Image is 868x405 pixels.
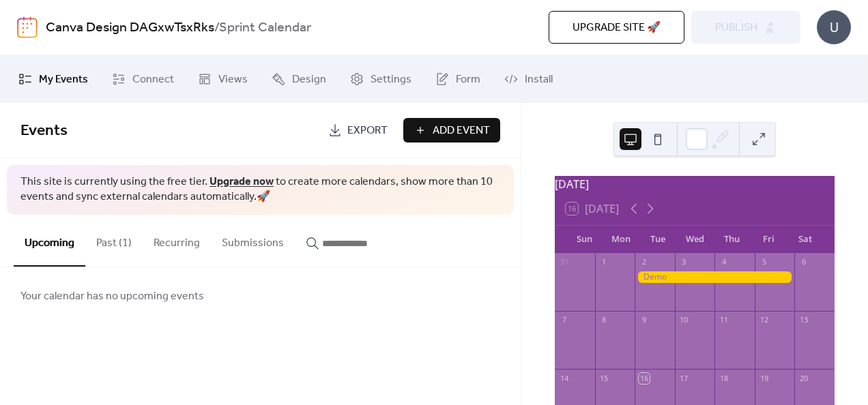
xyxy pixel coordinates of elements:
div: Tue [639,226,676,253]
div: 2 [639,257,649,267]
div: 9 [639,315,649,325]
button: Submissions [211,215,295,265]
div: 6 [798,257,809,267]
div: 3 [679,257,689,267]
button: Past (1) [85,215,143,265]
div: 17 [679,373,689,383]
a: Form [425,61,491,97]
div: Sun [566,226,603,253]
div: 15 [599,373,609,383]
div: Fri [750,226,787,253]
button: Upcoming [14,215,85,267]
a: Upgrade now [209,171,274,192]
div: Mon [603,226,639,253]
div: 5 [759,257,769,267]
div: 19 [759,373,769,383]
div: 12 [759,315,769,325]
div: 16 [639,373,649,383]
a: Design [261,61,336,97]
div: [DATE] [555,176,835,192]
div: 13 [798,315,809,325]
span: Events [20,116,68,146]
button: Upgrade site 🚀 [549,11,684,44]
span: Connect [132,72,174,88]
span: My Events [39,72,88,88]
div: Demo [635,271,794,283]
button: Add Event [403,118,500,142]
span: Form [456,72,480,88]
div: 20 [798,373,809,383]
div: 14 [559,373,569,383]
div: 4 [719,257,729,267]
span: Export [347,123,388,139]
span: This site is currently using the free tier. to create more calendars, show more than 10 events an... [20,175,500,205]
div: 8 [599,315,609,325]
b: Sprint Calendar [219,15,311,41]
a: Install [494,61,563,97]
button: Recurring [143,215,211,265]
div: 1 [599,257,609,267]
div: 18 [719,373,729,383]
span: Upgrade site 🚀 [573,20,661,36]
a: Views [188,61,258,97]
a: Settings [340,61,422,97]
span: Design [292,72,326,88]
div: 7 [559,315,569,325]
div: 10 [679,315,689,325]
div: 11 [719,315,729,325]
img: logo [17,16,38,38]
div: U [817,10,851,44]
span: Your calendar has no upcoming events [20,288,204,305]
a: Connect [102,61,184,97]
b: / [214,15,219,41]
a: My Events [8,61,98,97]
a: Canva Design DAGxwTsxRks [46,15,214,41]
div: Thu [713,226,750,253]
span: Views [218,72,248,88]
span: Settings [371,72,411,88]
div: 31 [559,257,569,267]
div: Wed [676,226,713,253]
span: Add Event [433,123,490,139]
span: Install [525,72,553,88]
a: Export [318,118,398,142]
div: Sat [787,226,824,253]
